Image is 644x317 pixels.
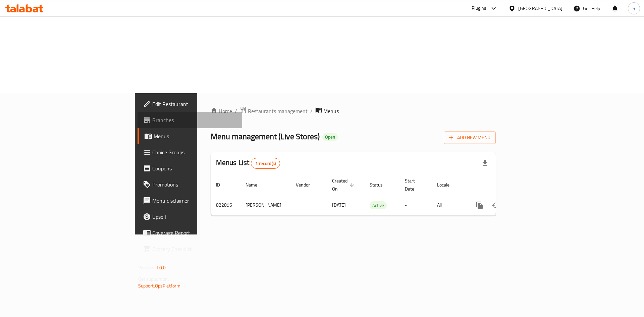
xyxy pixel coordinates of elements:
td: - [399,195,432,215]
span: Choice Groups [152,148,237,156]
td: All [432,195,466,215]
a: Edit Restaurant [138,96,243,112]
h2: Menus List [216,158,280,169]
span: Menu disclaimer [152,197,237,205]
a: Coupons [138,160,243,176]
span: Restaurants management [248,107,308,115]
span: Promotions [152,180,237,189]
a: Menu disclaimer [138,193,243,209]
a: Support.OpsPlatform [138,281,181,290]
span: S [633,5,635,12]
div: Active [370,201,387,209]
span: 1.0.0 [156,263,166,272]
a: Choice Groups [138,144,243,160]
a: Coverage Report [138,225,243,241]
span: Add New Menu [449,134,490,142]
button: Add New Menu [444,131,496,144]
nav: breadcrumb [211,107,496,115]
span: Grocery Checklist [152,245,237,253]
a: Menus [138,128,243,144]
div: Total records count [251,158,280,169]
span: Created On [332,177,356,193]
button: Change Status [488,197,504,213]
a: Restaurants management [240,107,308,115]
span: Vendor [296,181,319,189]
span: [DATE] [332,201,346,209]
a: Branches [138,112,243,128]
span: Branches [152,116,237,124]
span: ID [216,181,229,189]
span: Menus [323,107,339,115]
span: Open [322,134,338,140]
span: Edit Restaurant [152,100,237,108]
div: [GEOGRAPHIC_DATA] [518,5,562,12]
span: Coverage Report [152,229,237,237]
span: 1 record(s) [251,160,280,167]
li: / [310,107,313,115]
span: Locale [437,181,458,189]
span: Version: [138,263,155,272]
th: Actions [466,175,541,195]
button: more [472,197,488,213]
td: [PERSON_NAME] [240,195,290,215]
a: Upsell [138,209,243,225]
span: Start Date [405,177,424,193]
a: Grocery Checklist [138,241,243,257]
span: Upsell [152,213,237,221]
span: Coupons [152,164,237,172]
span: Get support on: [138,275,169,283]
table: enhanced table [211,175,541,216]
span: Active [370,202,387,209]
span: Name [246,181,266,189]
div: Open [322,133,338,141]
span: Status [370,181,391,189]
div: Export file [477,155,493,171]
span: Menus [154,132,237,140]
span: Menu management ( Live Stores ) [211,129,320,144]
div: Plugins [472,4,486,12]
a: Promotions [138,176,243,193]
